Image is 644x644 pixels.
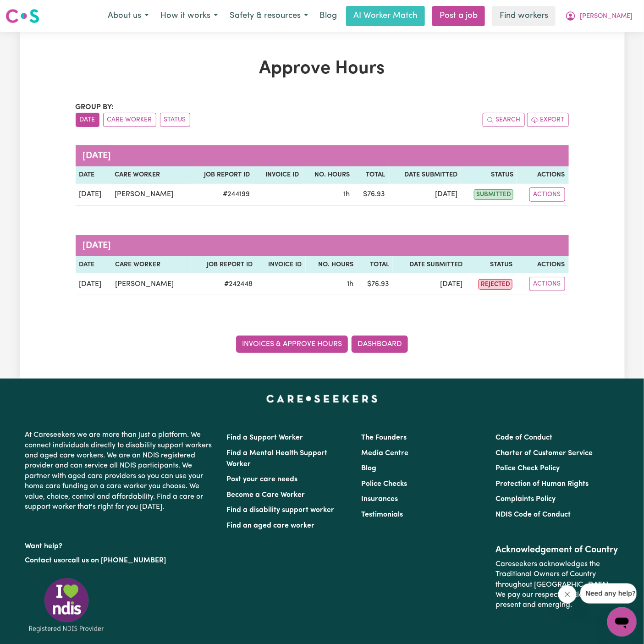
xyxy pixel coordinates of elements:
[25,426,216,516] p: At Careseekers we are more than just a platform. We connect individuals directly to disability su...
[517,166,569,184] th: Actions
[6,6,39,27] a: Careseekers logo
[607,607,637,637] iframe: Button to launch messaging window
[466,256,516,274] th: Status
[68,557,166,564] a: call us on [PHONE_NUMBER]
[361,480,407,488] a: Police Checks
[474,189,513,200] span: submitted
[361,434,407,441] a: The Founders
[495,511,571,518] a: NDIS Code of Conduct
[495,450,593,457] a: Charter of Customer Service
[111,273,192,295] td: [PERSON_NAME]
[76,166,111,184] th: Date
[492,6,556,26] a: Find workers
[76,104,114,111] span: Group by:
[352,336,408,353] a: Dashboard
[76,235,569,256] caption: [DATE]
[353,166,389,184] th: Total
[192,273,256,295] td: # 242448
[190,184,254,206] td: # 244199
[529,187,565,202] button: Actions
[495,434,552,441] a: Code of Conduct
[495,480,589,488] a: Protection of Human Rights
[357,273,393,295] td: $ 76.93
[25,577,108,634] img: Registered NDIS provider
[76,184,111,206] td: [DATE]
[160,113,190,127] button: sort invoices by paid status
[495,556,619,614] p: Careseekers acknowledges the Traditional Owners of Country throughout [GEOGRAPHIC_DATA]. We pay o...
[495,495,556,503] a: Complaints Policy
[76,256,112,274] th: Date
[236,336,348,353] a: Invoices & Approve Hours
[361,450,408,457] a: Media Centre
[343,191,350,198] span: 1 hour
[479,279,512,290] span: rejected
[25,552,216,569] p: or
[227,506,335,514] a: Find a disability support worker
[529,277,565,291] button: Actions
[559,6,638,26] button: My Account
[580,583,637,604] iframe: Message from company
[432,6,485,26] a: Post a job
[558,585,577,604] iframe: Close message
[76,145,569,166] caption: [DATE]
[76,113,99,127] button: sort invoices by date
[76,58,569,80] h1: Approve Hours
[111,166,190,184] th: Care worker
[461,166,517,184] th: Status
[190,166,254,184] th: Job Report ID
[227,491,305,499] a: Become a Care Worker
[527,113,569,127] button: Export
[393,273,466,295] td: [DATE]
[389,166,461,184] th: Date Submitted
[224,6,314,26] button: Safety & resources
[353,184,389,206] td: $ 76.93
[361,511,403,518] a: Testimonials
[516,256,568,274] th: Actions
[76,273,112,295] td: [DATE]
[347,281,353,288] span: 1 hour
[111,184,190,206] td: [PERSON_NAME]
[227,434,303,441] a: Find a Support Worker
[266,395,378,402] a: Careseekers home page
[111,256,192,274] th: Care worker
[495,545,619,556] h2: Acknowledgement of Country
[227,476,298,483] a: Post your care needs
[192,256,256,274] th: Job Report ID
[25,538,216,551] p: Want help?
[227,450,328,468] a: Find a Mental Health Support Worker
[303,166,353,184] th: No. Hours
[483,113,525,127] button: Search
[393,256,466,274] th: Date Submitted
[361,495,398,503] a: Insurances
[580,11,633,22] span: [PERSON_NAME]
[154,6,224,26] button: How it works
[314,6,342,26] a: Blog
[495,465,560,472] a: Police Check Policy
[25,557,61,564] a: Contact us
[306,256,358,274] th: No. Hours
[253,166,303,184] th: Invoice ID
[346,6,425,26] a: AI Worker Match
[361,465,376,472] a: Blog
[103,113,156,127] button: sort invoices by care worker
[357,256,393,274] th: Total
[389,184,461,206] td: [DATE]
[6,8,39,24] img: Careseekers logo
[256,256,306,274] th: Invoice ID
[227,522,315,529] a: Find an aged care worker
[102,6,154,26] button: About us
